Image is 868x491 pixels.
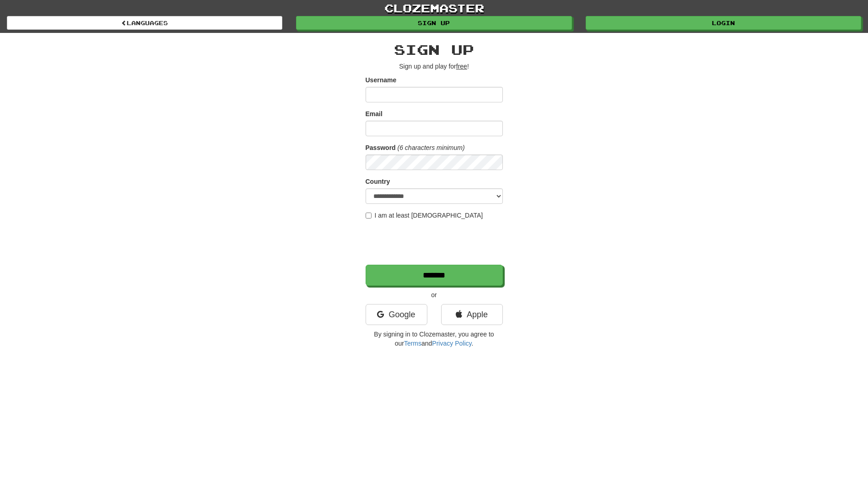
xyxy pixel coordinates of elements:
[366,330,503,348] p: By signing in to Clozemaster, you agree to our and .
[7,16,282,30] a: Languages
[366,304,427,325] a: Google
[366,290,503,299] p: or
[366,75,397,85] label: Username
[296,16,571,30] a: Sign up
[366,42,503,57] h2: Sign up
[366,177,390,186] label: Country
[366,211,483,220] label: I am at least [DEMOGRAPHIC_DATA]
[398,144,465,151] em: (6 characters minimum)
[366,62,503,71] p: Sign up and play for !
[366,213,372,219] input: I am at least [DEMOGRAPHIC_DATA]
[432,340,471,347] a: Privacy Policy
[441,304,503,325] a: Apple
[366,109,383,118] label: Email
[456,63,467,70] u: free
[366,143,396,152] label: Password
[404,340,421,347] a: Terms
[586,16,861,30] a: Login
[366,224,505,260] iframe: reCAPTCHA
